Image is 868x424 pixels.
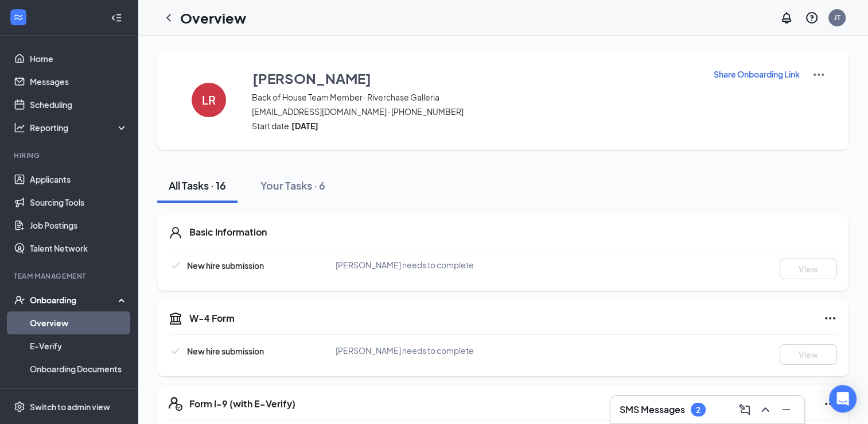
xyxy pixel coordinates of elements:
[169,344,182,358] svg: Checkmark
[169,397,182,411] svg: FormI9EVerifyIcon
[14,294,25,306] svg: UserCheck
[189,312,235,325] h5: W-4 Form
[187,346,264,356] span: New hire submission
[30,380,128,403] a: Activity log
[30,47,128,70] a: Home
[14,151,126,160] div: Hiring
[13,11,24,23] svg: WorkstreamLogo
[252,91,699,103] span: Back of House Team Member · Riverchase Galleria
[620,403,685,416] h3: SMS Messages
[180,8,246,28] h1: Overview
[30,311,128,334] a: Overview
[169,226,182,240] svg: User
[756,400,774,419] button: ChevronUp
[180,68,238,132] button: LR
[779,403,793,417] svg: Minimize
[14,122,25,133] svg: Analysis
[713,68,800,80] button: Share Onboarding Link
[780,259,837,279] button: View
[812,68,826,82] img: More Actions
[189,226,267,238] h5: Basic Information
[162,11,176,25] svg: ChevronLeft
[805,11,819,25] svg: QuestionInfo
[252,68,699,88] button: [PERSON_NAME]
[780,344,837,365] button: View
[735,400,754,419] button: ComposeMessage
[696,405,700,415] div: 2
[14,401,25,413] svg: Settings
[30,122,129,133] div: Reporting
[738,403,752,417] svg: ComposeMessage
[714,68,800,80] p: Share Onboarding Link
[30,191,128,214] a: Sourcing Tools
[30,334,128,357] a: E-Verify
[169,178,226,192] div: All Tasks · 16
[169,311,182,325] svg: TaxGovernmentIcon
[30,214,128,237] a: Job Postings
[834,13,840,22] div: JT
[30,357,128,380] a: Onboarding Documents
[823,397,837,411] svg: Ellipses
[252,68,371,88] h3: [PERSON_NAME]
[252,106,699,117] span: [EMAIL_ADDRESS][DOMAIN_NAME] · [PHONE_NUMBER]
[780,11,793,25] svg: Notifications
[30,93,128,116] a: Scheduling
[30,401,110,413] div: Switch to admin view
[30,294,118,306] div: Onboarding
[260,178,325,192] div: Your Tasks · 6
[111,12,122,24] svg: Collapse
[336,345,474,356] span: [PERSON_NAME] needs to complete
[758,403,772,417] svg: ChevronUp
[189,398,295,410] h5: Form I-9 (with E-Verify)
[777,400,795,419] button: Minimize
[169,259,182,272] svg: Checkmark
[823,311,837,325] svg: Ellipses
[291,121,318,131] strong: [DATE]
[187,260,264,271] span: New hire submission
[336,260,474,270] span: [PERSON_NAME] needs to complete
[14,271,126,281] div: Team Management
[202,96,216,104] h4: LR
[30,237,128,260] a: Talent Network
[30,70,128,93] a: Messages
[829,385,857,413] div: Open Intercom Messenger
[30,168,128,191] a: Applicants
[252,120,699,132] span: Start date:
